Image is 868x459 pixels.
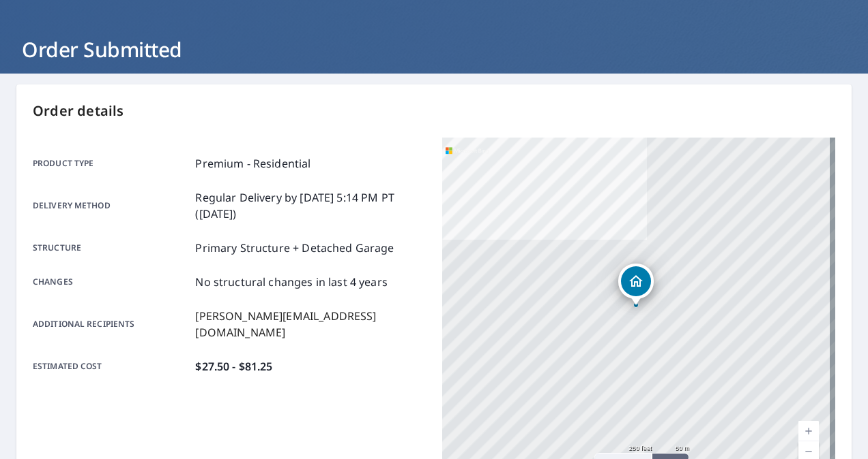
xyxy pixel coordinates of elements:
[195,240,394,256] p: Primary Structure + Detached Garage
[195,308,426,341] p: [PERSON_NAME][EMAIL_ADDRESS][DOMAIN_NAME]
[195,189,426,222] p: Regular Delivery by [DATE] 5:14 PM PT ([DATE])
[16,35,852,63] h1: Order Submitted
[33,274,190,290] p: Changes
[33,308,190,341] p: Additional recipients
[195,358,272,375] p: $27.50 - $81.25
[618,264,654,306] div: Dropped pin, building 1, Residential property, 11721 Manor Rd Leawood, KS 66211
[33,155,190,172] p: Product type
[33,358,190,375] p: Estimated cost
[195,274,388,290] p: No structural changes in last 4 years
[33,240,190,256] p: Structure
[33,189,190,222] p: Delivery method
[33,101,835,121] p: Order details
[798,421,819,441] a: Current Level 17, Zoom In
[195,155,310,172] p: Premium - Residential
